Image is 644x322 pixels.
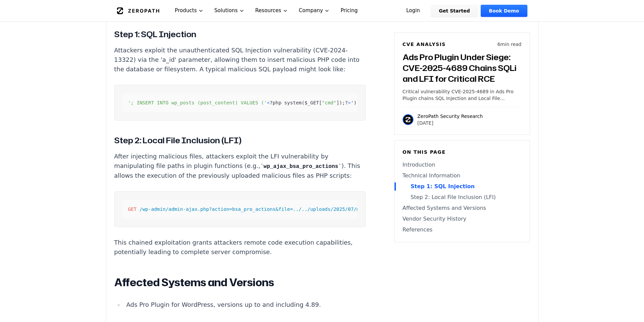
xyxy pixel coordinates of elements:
[339,100,342,105] span: )
[128,206,137,212] span: GET
[403,172,522,180] a: Technical Information
[403,182,522,191] a: Step 1: SQL Injection
[403,226,522,234] a: References
[302,100,305,105] span: (
[124,300,366,309] li: Ads Pro Plugin for WordPress, versions up to and including 4.89.
[114,28,366,40] h3: Step 1: SQL Injection
[351,100,354,105] span: '
[114,134,366,146] h3: Step 2: Local File Inclusion (LFI)
[418,113,483,120] p: ZeroPath Security Research
[403,204,522,212] a: Affected Systems and Versions
[319,100,322,105] span: [
[403,41,446,48] h6: CVE Analysis
[403,193,522,201] a: Step 2: Local File Inclusion (LFI)
[398,5,428,17] a: Login
[348,100,351,105] span: >
[357,100,360,105] span: ;
[403,52,522,84] h3: Ads Pro Plugin Under Siege: CVE-2025-4689 Chains SQLi and LFI for Critical RCE
[114,46,366,74] p: Attackers exploit the unauthenticated SQL Injection vulnerability (CVE-2024-13322) via the 'a_id'...
[267,100,270,105] span: <
[403,88,522,102] p: Critical vulnerability CVE-2025-4689 in Ads Pro Plugin chains SQL Injection and Local File Inclus...
[260,164,341,170] code: wp_ajax_bsa_pro_actions
[342,100,345,105] span: ;
[403,215,522,223] a: Vendor Security History
[114,238,366,257] p: This chained exploitation grants attackers remote code execution capabilities, potentially leadin...
[418,120,483,126] p: [DATE]
[322,100,336,105] span: "cmd"
[403,149,522,155] h6: On this page
[354,100,357,105] span: )
[140,206,394,212] span: /wp-admin/admin-ajax.php?action=bsa_pro_actions&file=../../uploads/2025/07/malicious.jpg
[497,41,521,48] p: 6 min read
[431,5,478,17] a: Get Started
[336,100,339,105] span: ]
[481,5,527,17] a: Book Demo
[345,100,348,105] span: ?
[403,161,522,169] a: Introduction
[270,100,302,105] span: ?php system
[403,114,413,125] img: ZeroPath Security Research
[305,100,319,105] span: $_GET
[128,100,267,105] span: '; INSERT INTO wp_posts (post_content) VALUES ('
[114,276,366,289] h2: Affected Systems and Versions
[114,152,366,180] p: After injecting malicious files, attackers exploit the LFI vulnerability by manipulating file pat...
